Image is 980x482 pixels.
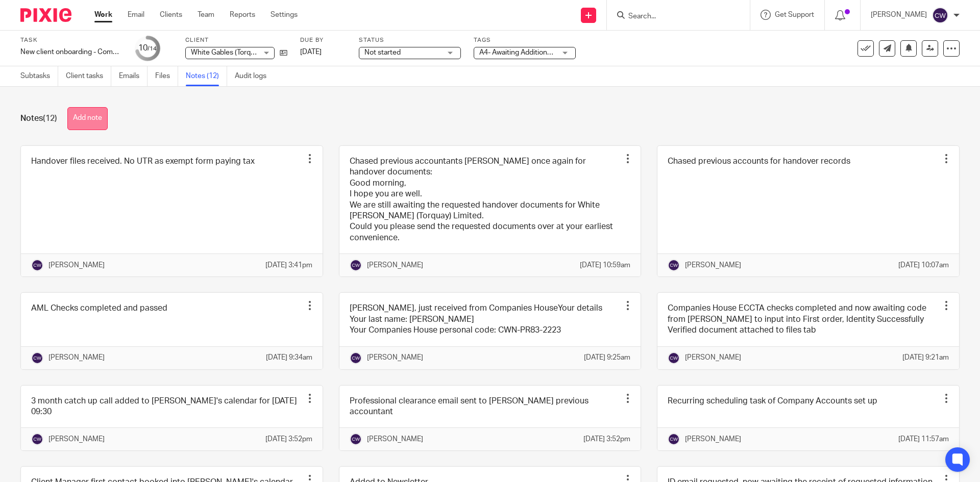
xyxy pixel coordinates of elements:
[668,433,680,445] img: svg%3E
[67,107,108,130] button: Add note
[185,36,287,44] label: Client
[300,36,346,44] label: Due by
[128,10,144,20] a: Email
[20,36,122,44] label: Task
[148,46,157,52] small: /14
[48,352,105,363] p: [PERSON_NAME]
[265,260,312,270] p: [DATE] 3:41pm
[871,10,927,20] p: [PERSON_NAME]
[898,434,949,444] p: [DATE] 11:57am
[191,49,289,56] span: White Gables (Torquay) Limited
[43,114,57,122] span: (12)
[932,7,948,23] img: svg%3E
[627,12,719,21] input: Search
[271,10,298,20] a: Settings
[685,352,741,363] p: [PERSON_NAME]
[474,36,576,44] label: Tags
[265,434,312,444] p: [DATE] 3:52pm
[350,352,362,364] img: svg%3E
[20,8,71,22] img: Pixie
[119,66,148,86] a: Emails
[198,10,214,20] a: Team
[367,260,423,270] p: [PERSON_NAME]
[902,352,949,363] p: [DATE] 9:21am
[685,434,741,444] p: [PERSON_NAME]
[367,434,423,444] p: [PERSON_NAME]
[583,434,630,444] p: [DATE] 3:52pm
[350,433,362,445] img: svg%3E
[155,66,178,86] a: Files
[364,49,401,56] span: Not started
[668,259,680,271] img: svg%3E
[668,352,680,364] img: svg%3E
[584,352,630,363] p: [DATE] 9:25am
[31,433,43,445] img: svg%3E
[138,42,157,54] div: 10
[479,49,581,56] span: A4- Awaiting Additional Records
[359,36,461,44] label: Status
[20,47,122,57] div: New client onboarding - Company
[235,66,274,86] a: Audit logs
[31,259,43,271] img: svg%3E
[685,260,741,270] p: [PERSON_NAME]
[350,259,362,271] img: svg%3E
[94,10,112,20] a: Work
[48,260,105,270] p: [PERSON_NAME]
[367,352,423,363] p: [PERSON_NAME]
[186,66,227,86] a: Notes (12)
[20,113,57,124] h1: Notes
[300,48,322,56] span: [DATE]
[20,66,58,86] a: Subtasks
[580,260,630,270] p: [DATE] 10:59am
[66,66,111,86] a: Client tasks
[775,11,814,18] span: Get Support
[266,352,312,363] p: [DATE] 9:34am
[898,260,949,270] p: [DATE] 10:07am
[31,352,43,364] img: svg%3E
[160,10,182,20] a: Clients
[230,10,255,20] a: Reports
[48,434,105,444] p: [PERSON_NAME]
